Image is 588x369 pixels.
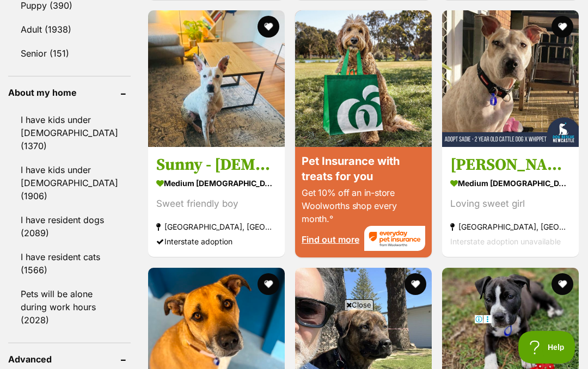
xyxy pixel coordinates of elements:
a: I have resident cats (1566) [8,245,131,281]
img: Sunny - 1 Year Old Cattle Dog X - Australian Cattle Dog [148,10,285,147]
button: favourite [258,16,279,38]
h3: [PERSON_NAME] - [DEMOGRAPHIC_DATA] Cattle Dog x [450,155,571,176]
div: Loving sweet girl [450,197,571,212]
strong: medium [DEMOGRAPHIC_DATA] Dog [450,176,571,192]
a: I have resident dogs (2089) [8,208,131,244]
button: favourite [258,273,279,295]
a: [PERSON_NAME] - [DEMOGRAPHIC_DATA] Cattle Dog x medium [DEMOGRAPHIC_DATA] Dog Loving sweet girl [... [442,147,579,257]
div: Interstate adoption [156,235,277,249]
iframe: Help Scout Beacon - Open [518,331,577,364]
div: Sweet friendly boy [156,197,277,212]
a: Adult (1938) [8,18,131,41]
strong: [GEOGRAPHIC_DATA], [GEOGRAPHIC_DATA] [450,220,571,235]
a: Pets will be alone during work hours (2028) [8,282,131,331]
header: About my home [8,88,131,97]
strong: medium [DEMOGRAPHIC_DATA] Dog [156,176,277,192]
iframe: Advertisement [96,315,492,364]
a: I have kids under [DEMOGRAPHIC_DATA] (1906) [8,158,131,207]
header: Advanced [8,354,131,364]
span: Interstate adoption unavailable [450,237,561,247]
button: favourite [552,16,573,38]
strong: [GEOGRAPHIC_DATA], [GEOGRAPHIC_DATA] [156,220,277,235]
a: I have kids under [DEMOGRAPHIC_DATA] (1370) [8,108,131,157]
a: Sunny - [DEMOGRAPHIC_DATA] Cattle Dog X medium [DEMOGRAPHIC_DATA] Dog Sweet friendly boy [GEOGRAP... [148,147,285,257]
button: favourite [552,273,573,295]
a: Senior (151) [8,42,131,65]
h3: Sunny - [DEMOGRAPHIC_DATA] Cattle Dog X [156,155,277,176]
img: Sadie - 2 Year Old Cattle Dog x - Australian Cattle Dog x Whippet Dog [442,10,579,147]
button: favourite [405,273,426,295]
span: Close [344,299,373,310]
img: get [1,1,9,8]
